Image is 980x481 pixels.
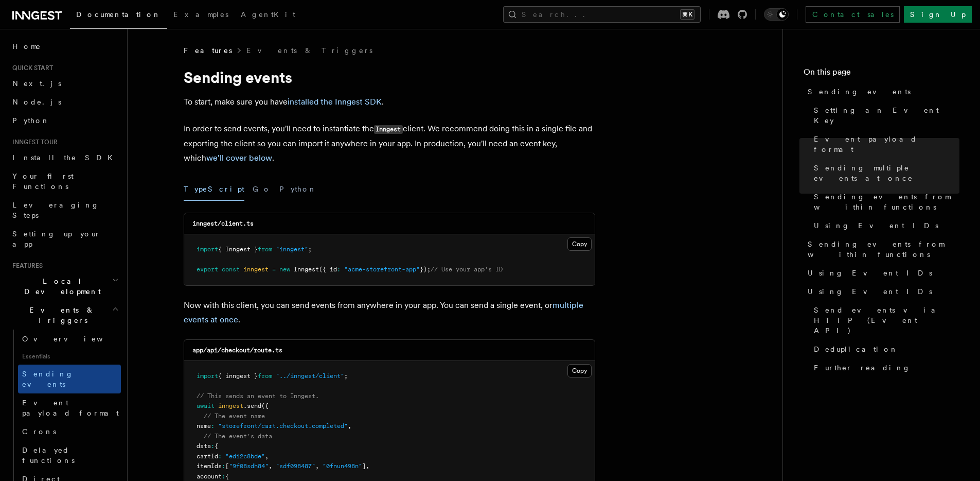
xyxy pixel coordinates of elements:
[197,266,218,273] span: export
[12,79,61,88] span: Next.js
[814,134,959,154] span: Event payload format
[808,286,932,297] span: Using Event IDs
[258,246,272,253] span: from
[218,372,258,380] span: { inngest }
[8,138,58,146] span: Inngest tour
[431,266,503,273] span: // Use your app's ID
[197,372,218,380] span: import
[269,462,272,470] span: ,
[18,393,121,422] a: Event payload format
[8,111,121,130] a: Python
[279,178,317,201] button: Python
[814,220,938,231] span: Using Event IDs
[70,3,167,29] a: Documentation
[8,93,121,111] a: Node.js
[810,187,959,216] a: Sending events from within functions
[184,300,583,324] a: multiple events at once
[8,74,121,93] a: Next.js
[806,6,900,23] a: Contact sales
[810,301,959,340] a: Send events via HTTP (Event API)
[197,392,319,400] span: // This sends an event to Inngest.
[18,330,121,348] a: Overview
[348,422,351,430] span: ,
[12,98,61,106] span: Node.js
[184,95,595,109] p: To start, make sure you have .
[808,239,959,260] span: Sending events from within functions
[8,262,43,270] span: Features
[567,364,592,377] button: Copy
[804,82,959,101] a: Sending events
[344,372,348,380] span: ;
[12,153,119,162] span: Install the SDK
[808,87,911,97] span: Sending events
[222,462,225,470] span: :
[810,159,959,187] a: Sending multiple events at once
[225,462,229,470] span: [
[804,235,959,264] a: Sending events from within functions
[308,246,312,253] span: ;
[764,8,789,21] button: Toggle dark mode
[167,3,235,28] a: Examples
[197,442,211,450] span: data
[810,130,959,159] a: Event payload format
[204,413,265,420] span: // The event name
[197,473,222,480] span: account
[184,298,595,327] p: Now with this client, you can send events from anywhere in your app. You can send a single event,...
[184,45,232,56] span: Features
[814,163,959,183] span: Sending multiple events at once
[315,462,319,470] span: ,
[8,272,121,301] button: Local Development
[211,442,215,450] span: :
[197,402,215,409] span: await
[904,6,972,23] a: Sign Up
[8,301,121,330] button: Events & Triggers
[253,178,271,201] button: Go
[211,422,215,430] span: :
[503,6,701,23] button: Search...⌘K
[8,167,121,196] a: Your first Functions
[222,473,225,480] span: :
[804,264,959,282] a: Using Event IDs
[258,372,272,380] span: from
[215,442,218,450] span: {
[276,246,308,253] span: "inngest"
[8,225,121,253] a: Setting up your app
[808,268,932,278] span: Using Event IDs
[261,402,269,409] span: ({
[294,266,319,273] span: Inngest
[344,266,420,273] span: "acme-storefront-app"
[204,433,272,440] span: // The event's data
[272,266,276,273] span: =
[276,462,315,470] span: "sdf098487"
[420,266,431,273] span: });
[22,335,128,343] span: Overview
[225,473,229,480] span: {
[218,422,348,430] span: "storefront/cart.checkout.completed"
[337,266,341,273] span: :
[12,41,41,51] span: Home
[810,101,959,130] a: Setting an Event Key
[192,220,254,227] code: inngest/client.ts
[12,172,74,191] span: Your first Functions
[8,276,112,297] span: Local Development
[8,64,53,72] span: Quick start
[18,441,121,470] a: Delayed functions
[8,37,121,56] a: Home
[814,363,911,373] span: Further reading
[22,427,56,436] span: Crons
[197,462,222,470] span: itemIds
[12,116,50,125] span: Python
[814,344,898,354] span: Deduplication
[243,266,269,273] span: inngest
[218,402,243,409] span: inngest
[814,105,959,126] span: Setting an Event Key
[288,97,382,107] a: installed the Inngest SDK
[810,358,959,377] a: Further reading
[8,305,112,325] span: Events & Triggers
[229,462,269,470] span: "9f08sdh84"
[814,305,959,336] span: Send events via HTTP (Event API)
[222,266,240,273] span: const
[197,246,218,253] span: import
[206,153,272,163] a: we'll cover below
[804,282,959,301] a: Using Event IDs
